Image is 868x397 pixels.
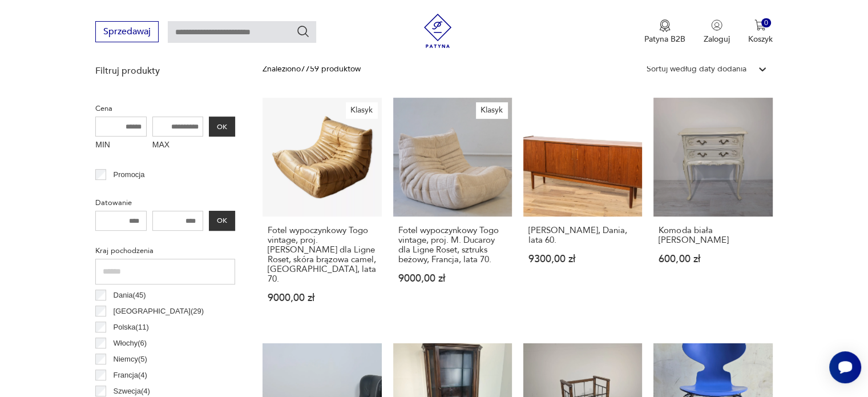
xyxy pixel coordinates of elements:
[268,226,376,284] h3: Fotel wypoczynkowy Togo vintage, proj. [PERSON_NAME] dla Ligne Roset, skóra brązowa camel, [GEOGR...
[653,98,772,325] a: Komoda biała Ludwik XVKomoda biała [PERSON_NAME]600,00 zł
[659,254,767,264] p: 600,00 zł
[95,29,159,37] a: Sprzedawaj
[644,19,685,45] a: Ikona medaluPatyna B2B
[659,226,767,245] h3: Komoda biała [PERSON_NAME]
[528,254,637,264] p: 9300,00 zł
[829,351,861,383] iframe: Smartsupp widget button
[114,337,147,350] p: Włochy ( 6 )
[152,137,204,155] label: MAX
[393,98,512,325] a: KlasykFotel wypoczynkowy Togo vintage, proj. M. Ducaroy dla Ligne Roset, sztruks beżowy, Francja,...
[296,25,310,38] button: Szukaj
[754,19,766,31] img: Ikona koszyka
[209,117,235,137] button: OK
[114,289,146,302] p: Dania ( 45 )
[644,19,685,45] button: Patyna B2B
[644,34,685,45] p: Patyna B2B
[263,63,361,75] div: Znaleziono 7759 produktów
[95,137,147,155] label: MIN
[263,98,381,325] a: KlasykFotel wypoczynkowy Togo vintage, proj. M. Ducaroy dla Ligne Roset, skóra brązowa camel, Fra...
[95,102,235,115] p: Cena
[95,65,235,77] p: Filtruj produkty
[95,197,235,209] p: Datowanie
[398,226,507,264] h3: Fotel wypoczynkowy Togo vintage, proj. M. Ducaroy dla Ligne Roset, sztruks beżowy, Francja, lata 70.
[95,244,235,257] p: Kraj pochodzenia
[711,19,722,31] img: Ikonka użytkownika
[528,226,637,245] h3: [PERSON_NAME], Dania, lata 60.
[748,34,773,45] p: Koszyk
[114,321,149,334] p: Polska ( 11 )
[704,34,730,45] p: Zaloguj
[114,169,145,181] p: Promocja
[95,21,159,42] button: Sprzedawaj
[114,353,147,366] p: Niemcy ( 5 )
[647,63,746,75] div: Sortuj według daty dodania
[398,274,507,283] p: 9000,00 zł
[209,211,235,231] button: OK
[704,19,730,45] button: Zaloguj
[748,19,773,45] button: 0Koszyk
[659,19,671,32] img: Ikona medalu
[114,305,204,318] p: [GEOGRAPHIC_DATA] ( 29 )
[761,18,771,28] div: 0
[523,98,642,325] a: Komoda, Dania, lata 60.[PERSON_NAME], Dania, lata 60.9300,00 zł
[114,369,147,382] p: Francja ( 4 )
[421,14,455,48] img: Patyna - sklep z meblami i dekoracjami vintage
[268,293,376,303] p: 9000,00 zł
